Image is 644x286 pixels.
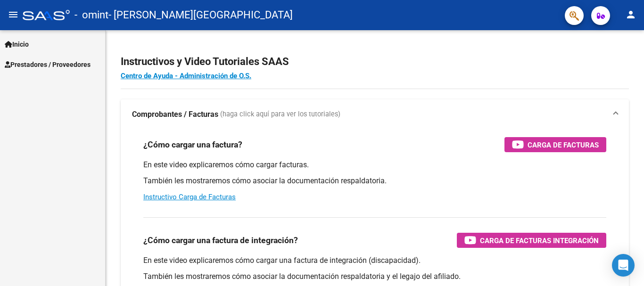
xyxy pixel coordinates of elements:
button: Carga de Facturas [504,137,606,152]
span: - omint [74,5,108,25]
p: En este video explicaremos cómo cargar facturas. [143,160,606,170]
span: Carga de Facturas [528,139,599,151]
span: Prestadores / Proveedores [5,59,91,70]
span: Carga de Facturas Integración [480,235,599,246]
mat-icon: menu [8,9,19,20]
mat-expansion-panel-header: Comprobantes / Facturas (haga click aquí para ver los tutoriales) [121,99,629,130]
span: Inicio [5,39,29,49]
p: En este video explicaremos cómo cargar una factura de integración (discapacidad). [143,255,606,266]
a: Instructivo Carga de Facturas [143,193,236,201]
div: Open Intercom Messenger [612,254,635,277]
h3: ¿Cómo cargar una factura? [143,138,242,151]
strong: Comprobantes / Facturas [132,109,218,120]
span: (haga click aquí para ver los tutoriales) [220,109,340,120]
h3: ¿Cómo cargar una factura de integración? [143,234,298,247]
a: Centro de Ayuda - Administración de O.S. [121,72,251,80]
p: También les mostraremos cómo asociar la documentación respaldatoria. [143,176,606,186]
span: - [PERSON_NAME][GEOGRAPHIC_DATA] [108,5,293,25]
p: También les mostraremos cómo asociar la documentación respaldatoria y el legajo del afiliado. [143,271,606,282]
h2: Instructivos y Video Tutoriales SAAS [121,53,629,71]
button: Carga de Facturas Integración [457,233,606,248]
mat-icon: person [625,9,636,20]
